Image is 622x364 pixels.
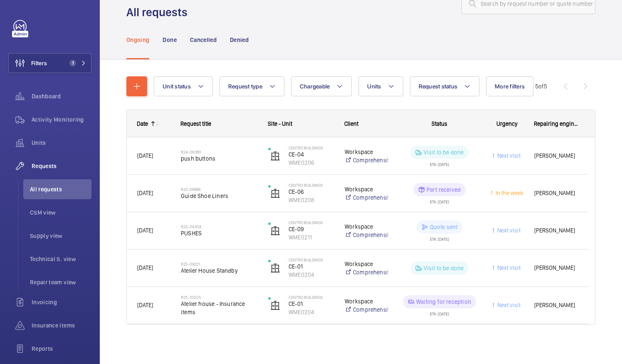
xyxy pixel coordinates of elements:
span: Request title [180,120,211,127]
p: Quote sent [430,223,458,231]
p: Workspace [345,148,388,156]
h2: R25-09251 [181,261,257,266]
a: Comprehensive [345,268,388,276]
span: Status [432,120,447,127]
p: WME0211 [289,233,334,242]
span: Filters [31,59,47,67]
h2: R24-08360 [181,149,257,154]
img: elevator.svg [270,226,280,236]
span: Request status [419,83,458,90]
span: [DATE] [137,152,153,159]
span: Repair team view [30,278,91,286]
p: Workspace [345,297,388,305]
a: Comprehensive [345,193,388,202]
p: CE-09 [289,225,334,233]
span: [PERSON_NAME] [534,300,578,310]
span: Next visit [496,264,521,271]
p: Centro Buildings [289,295,334,300]
span: Next visit [496,227,521,234]
span: [DATE] [137,264,153,271]
span: Site - Unit [268,120,292,127]
span: Next visit [496,152,521,159]
div: ETA: [DATE] [430,234,449,241]
span: More filters [495,83,525,90]
span: Next visit [496,302,521,308]
span: Units [32,139,91,147]
p: Centro Buildings [289,145,334,150]
span: [DATE] [137,302,153,308]
span: 1 - 5 5 [528,83,547,89]
span: Supply view [30,232,91,240]
p: Centro Buildings [289,257,334,262]
span: Chargeable [300,83,330,90]
span: Insurance items [32,321,91,330]
span: Atelier house - Insurance items [181,300,257,316]
button: More filters [486,76,533,96]
p: Centro Buildings [289,183,334,188]
div: ETA: [DATE] [430,308,449,316]
img: elevator.svg [270,151,280,161]
span: [PERSON_NAME] [534,188,578,198]
button: Units [358,76,403,96]
span: Urgency [496,120,518,127]
p: Ongoing [126,36,149,44]
span: Request type [228,83,262,90]
button: Request type [220,76,284,96]
span: Atelier House Standby [181,266,257,275]
span: [PERSON_NAME] [534,151,578,161]
p: Visit to be done [424,264,464,272]
span: Client [344,120,358,127]
p: Workspace [345,260,388,268]
p: Centro Buildings [289,220,334,225]
a: Comprehensive [345,231,388,239]
div: Date [137,120,148,127]
p: CE-06 [289,188,334,196]
h2: R25-10505 [181,295,257,300]
img: elevator.svg [270,188,280,198]
span: PUSHES [181,229,257,237]
p: Denied [230,36,249,44]
span: Invoicing [32,298,91,306]
span: CSM view [30,208,91,217]
p: Visit to be done [424,148,464,156]
p: CE-01 [289,262,334,271]
h2: R25-06968 [181,187,257,192]
p: Part received [427,186,461,194]
img: elevator.svg [270,300,280,310]
span: Dashboard [32,92,91,100]
span: [PERSON_NAME] [534,226,578,235]
span: Reports [32,344,91,353]
button: Unit status [154,76,213,96]
span: Requests [32,162,91,170]
p: Cancelled [190,36,217,44]
button: Filters1 [8,53,91,73]
p: WME0204 [289,308,334,316]
span: Activity Monitoring [32,115,91,124]
span: push buttons [181,154,257,163]
span: [DATE] [137,190,153,196]
span: In the week [494,190,523,196]
p: WME0204 [289,271,334,279]
span: Units [367,83,381,90]
p: WME0208 [289,196,334,204]
span: 1 [69,60,76,66]
a: Comprehensive [345,156,388,164]
p: Workspace [345,222,388,231]
p: WME0206 [289,159,334,167]
p: Workspace [345,185,388,193]
button: Request status [410,76,480,96]
span: [PERSON_NAME] [534,263,578,273]
span: of [538,83,544,90]
p: Waiting for reception [416,298,471,306]
img: elevator.svg [270,263,280,273]
a: Comprehensive [345,305,388,314]
span: [DATE] [137,227,153,234]
span: Repairing engineer [534,120,579,127]
button: Chargeable [291,76,352,96]
h1: All requests [126,5,193,20]
span: All requests [30,185,91,193]
h2: R25-08358 [181,224,257,229]
span: Technical S. view [30,255,91,263]
span: Guide Shoe Liners [181,192,257,200]
div: ETA: [DATE] [430,159,449,166]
